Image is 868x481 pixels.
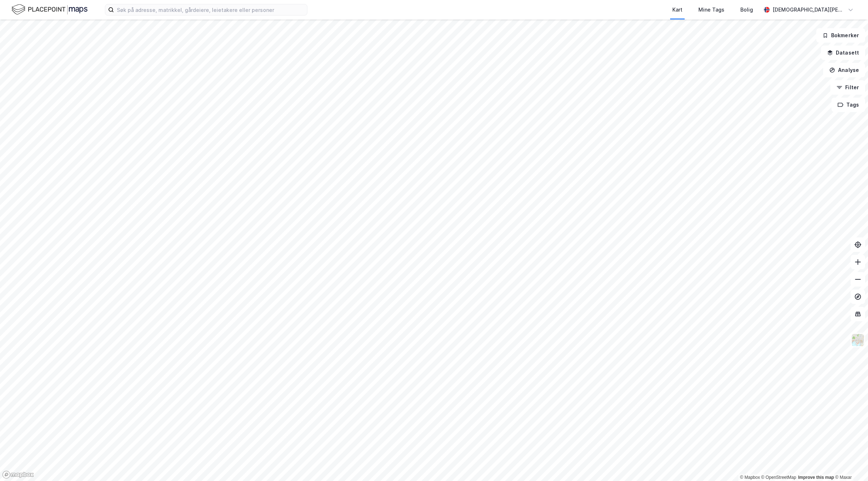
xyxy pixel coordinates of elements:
div: Bolig [740,5,753,14]
div: [DEMOGRAPHIC_DATA][PERSON_NAME] [773,5,845,14]
button: Analyse [823,63,865,77]
a: Mapbox homepage [2,471,34,479]
iframe: Chat Widget [832,446,868,481]
a: OpenStreetMap [761,475,796,480]
img: logo.f888ab2527a4732fd821a326f86c7f29.svg [12,3,88,16]
img: Z [851,333,865,347]
a: Mapbox [740,475,760,480]
button: Tags [831,98,865,112]
input: Søk på adresse, matrikkel, gårdeiere, leietakere eller personer [114,4,307,15]
button: Datasett [821,46,865,60]
a: Improve this map [798,475,834,480]
button: Bokmerker [816,28,865,43]
div: Mine Tags [698,5,724,14]
button: Filter [830,80,865,95]
div: Kart [672,5,682,14]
